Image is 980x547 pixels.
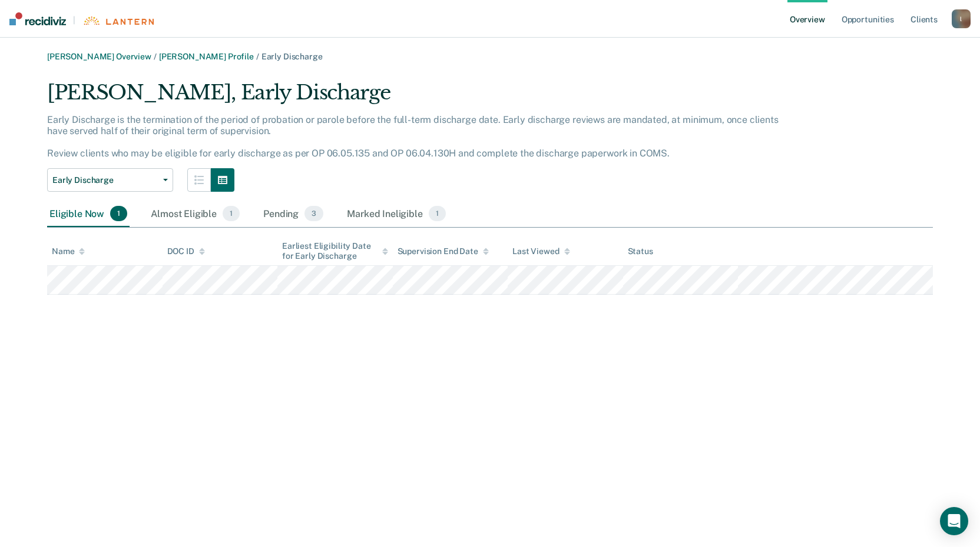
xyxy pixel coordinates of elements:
button: Early Discharge [47,168,173,192]
span: 1 [429,206,446,221]
div: Last Viewed [512,246,570,256]
span: / [151,52,159,61]
div: Marked Ineligible1 [345,201,448,227]
img: Recidiviz [9,12,66,25]
a: [PERSON_NAME] Profile [159,52,254,61]
div: Name [52,246,85,256]
div: Pending3 [261,201,326,227]
img: Lantern [82,16,154,25]
span: Early Discharge [52,175,158,185]
button: l [952,9,971,28]
span: 3 [304,206,323,221]
div: Earliest Eligibility Date for Early Discharge [282,241,388,261]
span: | [66,15,82,25]
div: DOC ID [167,246,205,256]
span: Early Discharge [261,52,323,61]
a: [PERSON_NAME] Overview [47,52,151,61]
span: 1 [110,206,127,221]
div: Supervision End Date [398,246,489,256]
div: Status [628,246,653,256]
div: Open Intercom Messenger [940,507,968,535]
a: | [9,12,154,25]
div: Almost Eligible1 [148,201,242,227]
div: [PERSON_NAME], Early Discharge [47,81,782,114]
p: Early Discharge is the termination of the period of probation or parole before the full-term disc... [47,114,779,159]
span: 1 [223,206,240,221]
div: Eligible Now1 [47,201,130,227]
span: / [254,52,261,61]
